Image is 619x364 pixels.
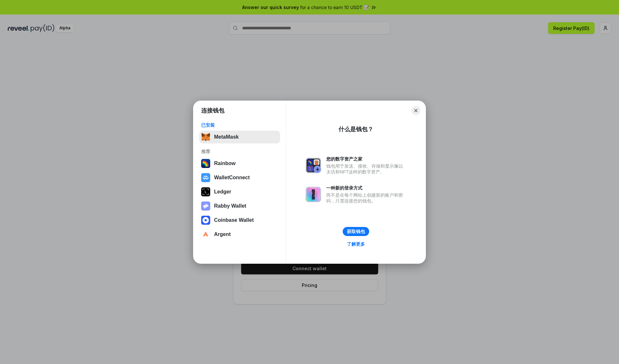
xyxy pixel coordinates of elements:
[214,134,239,140] div: MetaMask
[201,187,210,196] img: svg+xml,%3Csvg%20xmlns%3D%22http%3A%2F%2Fwww.w3.org%2F2000%2Fsvg%22%20width%3D%2228%22%20height%3...
[214,161,236,166] div: Rainbow
[214,203,246,209] div: Rabby Wallet
[199,228,280,241] button: Argent
[199,200,280,212] button: Rabby Wallet
[199,185,280,198] button: Ledger
[199,131,280,143] button: MetaMask
[201,122,278,128] div: 已安装
[347,229,365,234] div: 获取钱包
[201,133,210,142] img: svg+xml,%3Csvg%20fill%3D%22none%22%20height%3D%2233%22%20viewBox%3D%220%200%2035%2033%22%20width%...
[201,216,210,225] img: svg+xml,%3Csvg%20width%3D%2228%22%20height%3D%2228%22%20viewBox%3D%220%200%2028%2028%22%20fill%3D...
[339,125,373,133] div: 什么是钱包？
[347,241,365,247] div: 了解更多
[326,156,406,162] div: 您的数字资产之家
[201,202,210,211] img: svg+xml,%3Csvg%20xmlns%3D%22http%3A%2F%2Fwww.w3.org%2F2000%2Fsvg%22%20fill%3D%22none%22%20viewBox...
[326,163,406,175] div: 钱包用于发送、接收、存储和显示像以太坊和NFT这样的数字资产。
[214,217,254,223] div: Coinbase Wallet
[306,187,321,202] img: svg+xml,%3Csvg%20xmlns%3D%22http%3A%2F%2Fwww.w3.org%2F2000%2Fsvg%22%20fill%3D%22none%22%20viewBox...
[214,189,231,195] div: Ledger
[201,230,210,239] img: svg+xml,%3Csvg%20width%3D%2228%22%20height%3D%2228%22%20viewBox%3D%220%200%2028%2028%22%20fill%3D...
[326,192,406,204] div: 而不是在每个网站上创建新的账户和密码，只需连接您的钱包。
[343,240,369,248] a: 了解更多
[411,106,420,115] button: Close
[201,173,210,182] img: svg+xml,%3Csvg%20width%3D%2228%22%20height%3D%2228%22%20viewBox%3D%220%200%2028%2028%22%20fill%3D...
[326,185,406,191] div: 一种新的登录方式
[201,159,210,168] img: svg+xml,%3Csvg%20width%3D%22120%22%20height%3D%22120%22%20viewBox%3D%220%200%20120%20120%22%20fil...
[201,149,278,154] div: 推荐
[343,227,369,236] button: 获取钱包
[199,157,280,170] button: Rainbow
[199,214,280,227] button: Coinbase Wallet
[214,175,250,181] div: WalletConnect
[201,107,224,114] h1: 连接钱包
[199,171,280,184] button: WalletConnect
[306,158,321,173] img: svg+xml,%3Csvg%20xmlns%3D%22http%3A%2F%2Fwww.w3.org%2F2000%2Fsvg%22%20fill%3D%22none%22%20viewBox...
[214,231,231,237] div: Argent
